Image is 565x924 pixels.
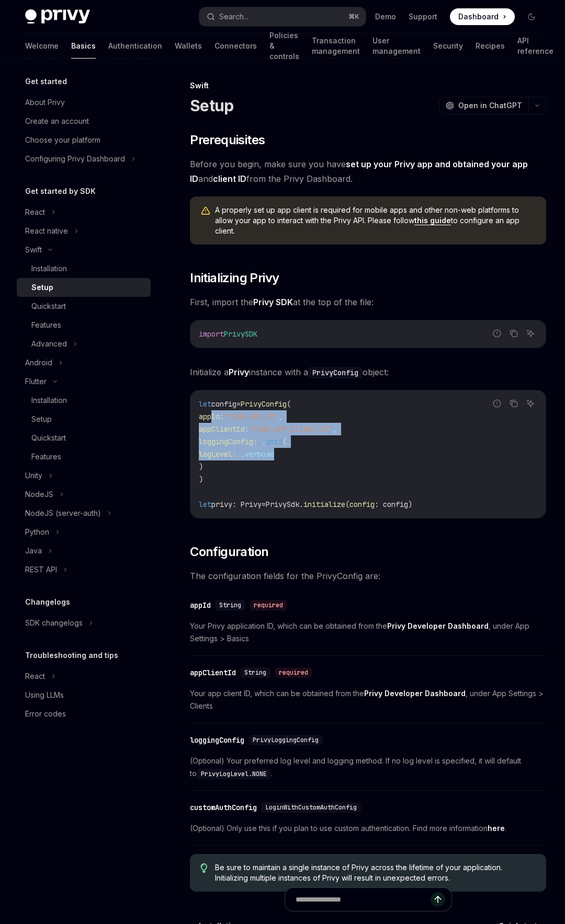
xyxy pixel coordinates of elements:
[450,8,515,25] a: Dashboard
[349,500,375,509] span: config
[31,262,67,275] div: Installation
[17,391,151,410] a: Installation
[345,500,349,509] span: (
[25,225,68,237] div: React native
[25,708,66,720] div: Error codes
[190,755,546,780] span: (Optional) Your preferred log level and logging method. If no log level is specified, it will def...
[190,667,236,678] div: appClientId
[199,500,211,509] span: let
[490,327,504,340] button: Report incorrect code
[31,432,66,444] div: Quickstart
[266,500,303,509] span: PrivySdk.
[249,424,333,434] span: "YOUR_APP_CLIENT_ID"
[287,399,291,409] span: (
[25,670,45,683] div: React
[275,667,312,678] div: required
[524,397,537,410] button: Ask AI
[490,397,504,410] button: Report incorrect code
[431,892,445,907] button: Send message
[458,11,499,22] span: Dashboard
[25,545,42,557] div: Java
[25,469,42,482] div: Unity
[190,96,233,115] h1: Setup
[253,297,293,307] strong: Privy SDK
[25,206,45,218] div: React
[219,601,241,609] span: String
[269,33,299,59] a: Policies & controls
[17,112,151,131] a: Create an account
[190,159,528,184] a: set up your Privy app and obtained your app ID
[175,33,202,59] a: Wallets
[17,447,151,466] a: Features
[31,319,61,331] div: Features
[71,33,96,59] a: Basics
[372,33,421,59] a: User management
[25,488,53,501] div: NodeJS
[17,686,151,704] a: Using LLMs
[17,131,151,149] a: Choose your platform
[220,412,224,421] span: :
[25,75,67,88] h5: Get started
[25,507,101,519] div: NodeJS (server-auth)
[190,735,244,745] div: loggingConfig
[199,424,245,434] span: appClientId
[25,375,47,388] div: Flutter
[199,7,365,26] button: Search...⌘K
[517,33,553,59] a: API reference
[25,649,118,662] h5: Troubleshooting and tips
[31,300,66,313] div: Quickstart
[200,863,208,873] svg: Tip
[190,365,546,379] span: Initialize a instance with a object:
[25,115,89,128] div: Create an account
[25,617,83,629] div: SDK changelogs
[387,621,489,631] a: Privy Developer Dashboard
[375,11,396,22] a: Demo
[211,500,262,509] span: privy: Privy
[236,399,241,409] span: =
[364,689,466,698] a: Privy Developer Dashboard
[17,93,151,112] a: About Privy
[197,769,271,779] code: PrivyLogLevel.NONE
[199,437,253,446] span: loggingConfig
[414,216,451,225] a: this guide
[253,437,266,446] span: : .
[190,544,268,560] span: Configuration
[25,356,52,369] div: Android
[507,327,521,340] button: Copy the contents from the code block
[199,412,220,421] span: appId
[282,437,287,446] span: (
[25,33,59,59] a: Welcome
[507,397,521,410] button: Copy the contents from the code block
[215,862,536,883] span: Be sure to maintain a single instance of Privy across the lifetime of your application. Initializ...
[229,367,249,377] strong: Privy
[31,451,61,463] div: Features
[25,563,57,576] div: REST API
[17,259,151,278] a: Installation
[25,596,70,608] h5: Changelogs
[25,185,96,198] h5: Get started by SDK
[25,9,90,24] img: dark logo
[211,399,236,409] span: config
[31,281,53,294] div: Setup
[199,475,203,484] span: )
[375,500,412,509] span: : config)
[476,33,505,59] a: Recipes
[266,437,282,446] span: init
[200,206,211,216] svg: Warning
[190,822,546,835] span: (Optional) Only use this if you plan to use custom authentication. Find more information .
[250,600,287,610] div: required
[190,620,546,645] span: Your Privy application ID, which can be obtained from the , under App Settings > Basics
[190,157,546,186] span: Before you begin, make sure you have and from the Privy Dashboard.
[17,278,151,297] a: Setup
[312,33,360,59] a: Transaction management
[25,689,64,701] div: Using LLMs
[17,429,151,447] a: Quickstart
[245,449,274,459] span: verbose
[25,96,65,109] div: About Privy
[524,327,537,340] button: Ask AI
[190,802,257,813] div: customAuthConfig
[241,399,287,409] span: PrivyConfig
[25,244,42,256] div: Swift
[17,704,151,723] a: Error codes
[303,500,345,509] span: initialize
